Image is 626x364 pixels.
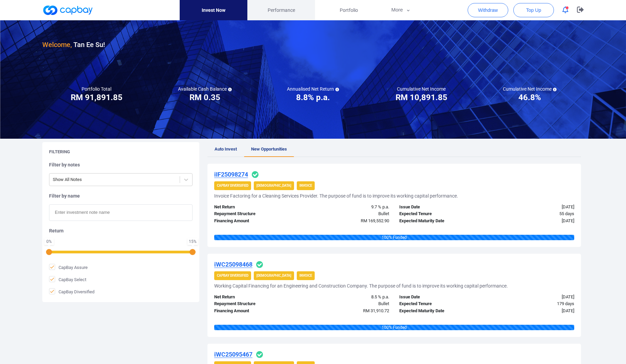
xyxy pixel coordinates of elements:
strong: Invoice [299,184,312,187]
h5: Annualised Net Return [287,86,339,92]
div: 55 days [487,210,580,218]
h3: Tan Ee Su ! [42,39,105,50]
div: Expected Tenure [394,210,487,218]
h3: RM 91,891.85 [71,92,122,103]
div: [DATE] [487,308,580,315]
div: [DATE] [487,204,580,211]
h5: Portfolio Total [82,86,111,92]
div: 100 % Funded [214,325,574,330]
h5: Return [49,228,193,234]
div: Bullet [302,210,395,218]
div: Expected Maturity Date [394,218,487,225]
h3: 8.8% p.a. [296,92,330,103]
h5: Available Cash Balance [178,86,232,92]
div: Expected Maturity Date [394,308,487,315]
strong: CapBay Diversified [217,184,248,187]
span: Top Up [526,7,541,14]
div: 15 % [189,240,197,244]
span: Performance [268,6,295,14]
div: 100 % Funded [214,235,574,240]
div: Bullet [302,300,395,308]
div: Issue Date [394,204,487,211]
u: iWC25095467 [214,351,252,358]
h5: Filter by notes [49,162,193,168]
h5: Invoice Factoring for a Cleaning Services Provider. The purpose of fund is to improve its working... [214,193,458,199]
h3: 46.8% [518,92,541,103]
strong: Invoice [299,274,312,277]
h5: Working Capital Financing for an Engineering and Construction Company. The purpose of fund is to ... [214,283,508,289]
strong: [DEMOGRAPHIC_DATA] [256,274,291,277]
span: RM 169,552.90 [361,218,389,223]
span: Welcome, [42,41,72,49]
span: Portfolio [340,6,358,14]
div: [DATE] [487,294,580,301]
div: Repayment Structure [209,300,302,308]
h5: Filter by name [49,193,193,199]
h3: RM 0.35 [189,92,220,103]
span: Auto Invest [215,146,237,152]
span: RM 31,910.72 [363,308,389,313]
button: Top Up [513,3,554,17]
div: Net Return [209,294,302,301]
span: CapBay Assure [49,264,88,271]
h5: Filtering [49,149,70,155]
div: Expected Tenure [394,300,487,308]
strong: CapBay Diversified [217,274,248,277]
div: 0 % [46,240,52,244]
input: Enter investment note name [49,204,193,221]
u: iIF25098274 [214,171,248,178]
div: [DATE] [487,218,580,225]
div: 179 days [487,300,580,308]
u: iWC25098468 [214,261,252,268]
div: Repayment Structure [209,210,302,218]
button: Withdraw [468,3,508,17]
span: CapBay Diversified [49,288,94,295]
strong: [DEMOGRAPHIC_DATA] [256,184,291,187]
div: Financing Amount [209,218,302,225]
span: New Opportunities [251,146,287,152]
span: CapBay Select [49,276,86,283]
div: Issue Date [394,294,487,301]
div: Financing Amount [209,308,302,315]
h5: Cumulative Net Income [397,86,446,92]
h3: RM 10,891.85 [396,92,447,103]
div: Net Return [209,204,302,211]
div: 9.7 % p.a. [302,204,395,211]
h5: Cumulative Net Income [503,86,557,92]
div: 8.5 % p.a. [302,294,395,301]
